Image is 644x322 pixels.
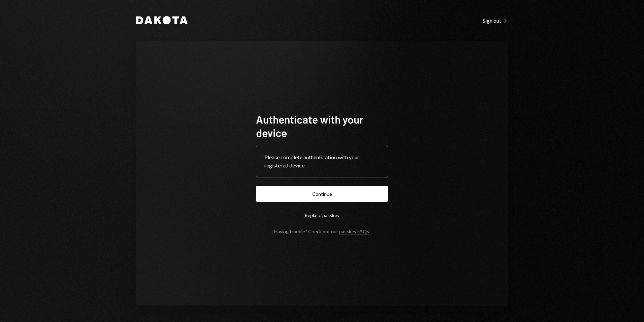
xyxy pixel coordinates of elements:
[256,207,388,223] button: Replace passkey
[483,17,508,24] a: Sign out
[339,229,369,235] a: passkey FAQs
[264,153,380,169] div: Please complete authentication with your registered device.
[256,186,388,202] button: Continue
[483,17,508,24] div: Sign out
[274,229,370,234] div: Having trouble? Check out our .
[256,112,388,139] h1: Authenticate with your device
